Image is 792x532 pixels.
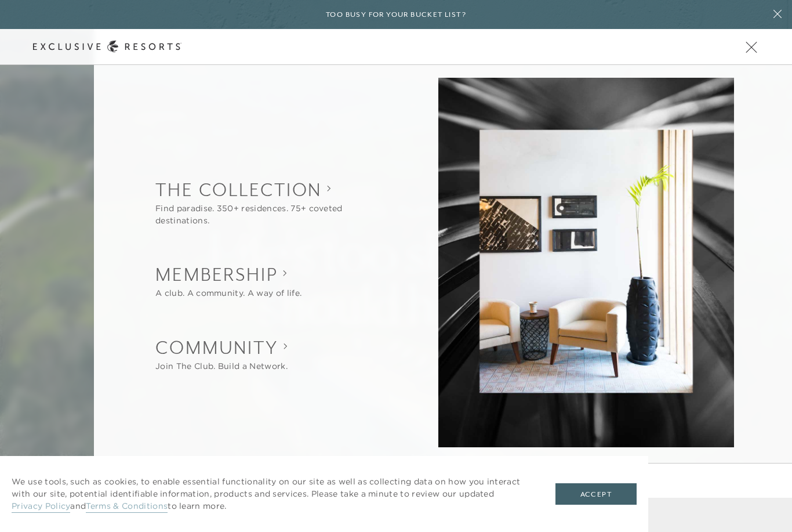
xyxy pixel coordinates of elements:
[326,9,466,20] h6: Too busy for your bucket list?
[155,262,301,287] h2: Membership
[155,177,390,227] button: Show The Collection sub-navigation
[155,335,288,360] h2: Community
[86,501,168,513] a: Terms & Conditions
[12,501,70,513] a: Privacy Policy
[155,335,288,372] button: Show Community sub-navigation
[155,202,390,227] div: Find paradise. 350+ residences. 75+ coveted destinations.
[155,262,301,299] button: Show Membership sub-navigation
[744,43,759,51] button: Open navigation
[155,288,301,300] div: A club. A community. A way of life.
[12,476,532,512] p: We use tools, such as cookies, to enable essential functionality on our site as well as collectin...
[155,177,390,202] h2: The Collection
[155,360,288,372] div: Join The Club. Build a Network.
[555,483,637,505] button: Accept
